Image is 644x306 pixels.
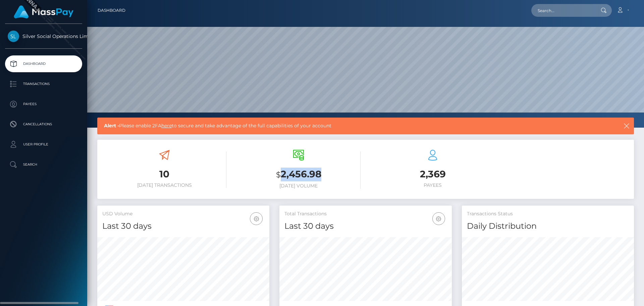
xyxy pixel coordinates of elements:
h6: [DATE] Transactions [102,182,226,188]
h6: Payees [371,182,495,188]
h4: Last 30 days [284,220,446,232]
p: Cancellations [8,119,79,129]
a: Dashboard [98,3,125,17]
h4: Daily Distribution [467,220,629,232]
h3: 2,456.98 [236,168,361,181]
input: Search... [531,4,594,17]
a: Cancellations [5,116,82,133]
a: Search [5,156,82,173]
h3: 2,369 [371,168,495,181]
h5: Total Transactions [284,211,446,217]
h5: Transactions Status [467,211,629,217]
span: Please enable 2FA to secure and take advantage of the full capabilities of your account [104,122,570,129]
a: Transactions [5,76,82,92]
span: Silver Social Operations Limited [5,33,82,39]
img: Silver Social Operations Limited [8,31,19,42]
small: $ [276,170,281,179]
a: Payees [5,96,82,113]
h5: USD Volume [102,211,264,217]
p: Dashboard [8,59,79,69]
a: User Profile [5,136,82,153]
h6: [DATE] Volume [236,183,361,189]
p: Transactions [8,79,79,89]
p: Search [8,160,79,170]
b: Alert - [104,123,119,129]
h4: Last 30 days [102,220,264,232]
a: here [161,123,172,129]
a: Dashboard [5,55,82,72]
p: User Profile [8,139,79,149]
p: Payees [8,99,79,109]
h3: 10 [102,168,226,181]
img: MassPay Logo [14,5,73,18]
